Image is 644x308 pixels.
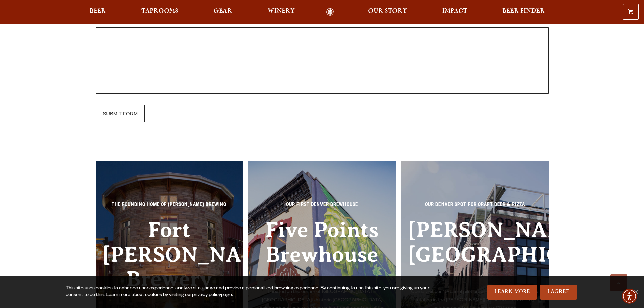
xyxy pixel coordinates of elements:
[268,8,295,14] span: Winery
[102,201,236,213] p: The Founding Home of [PERSON_NAME] Brewing
[263,8,299,16] a: Winery
[442,8,467,14] span: Impact
[368,8,407,14] span: Our Story
[622,289,637,304] div: Accessibility Menu
[438,8,472,16] a: Impact
[214,8,232,14] span: Gear
[96,105,145,122] input: SUBMIT FORM
[487,285,537,300] a: Learn More
[317,8,343,16] a: Odell Home
[364,8,411,16] a: Our Story
[502,8,545,14] span: Beer Finder
[408,201,542,213] p: Our Denver spot for craft beer & pizza
[255,201,389,213] p: Our First Denver Brewhouse
[540,285,577,300] a: I Agree
[66,285,432,299] div: This site uses cookies to enhance user experience, analyze site usage and provide a personalized ...
[209,8,237,16] a: Gear
[498,8,549,16] a: Beer Finder
[141,8,178,14] span: Taprooms
[192,293,221,298] a: privacy policy
[255,218,389,288] h3: Five Points Brewhouse
[408,218,542,288] h3: [PERSON_NAME][GEOGRAPHIC_DATA]
[137,8,183,16] a: Taprooms
[610,274,627,291] a: Scroll to top
[90,8,106,14] span: Beer
[85,8,111,16] a: Beer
